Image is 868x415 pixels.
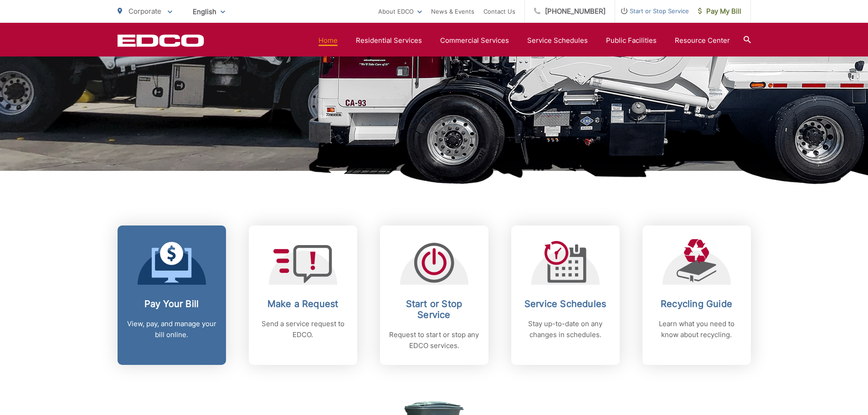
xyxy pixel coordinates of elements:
[118,34,204,47] a: EDCD logo. Return to the homepage.
[378,6,422,17] a: About EDCO
[389,298,479,320] h2: Start or Stop Service
[527,35,588,46] a: Service Schedules
[511,225,620,365] a: Service Schedules Stay up-to-date on any changes in schedules.
[249,225,357,365] a: Make a Request Send a service request to EDCO.
[675,35,730,46] a: Resource Center
[520,298,611,309] h2: Service Schedules
[127,318,217,340] p: View, pay, and manage your bill online.
[258,318,348,340] p: Send a service request to EDCO.
[652,298,742,309] h2: Recycling Guide
[356,35,422,46] a: Residential Services
[431,6,474,17] a: News & Events
[318,35,338,46] a: Home
[186,4,232,20] span: English
[389,329,479,351] p: Request to start or stop any EDCO services.
[127,298,217,309] h2: Pay Your Bill
[128,7,161,15] span: Corporate
[606,35,657,46] a: Public Facilities
[440,35,509,46] a: Commercial Services
[520,318,611,340] p: Stay up-to-date on any changes in schedules.
[698,6,741,17] span: Pay My Bill
[118,225,226,365] a: Pay Your Bill View, pay, and manage your bill online.
[258,298,348,309] h2: Make a Request
[652,318,742,340] p: Learn what you need to know about recycling.
[483,6,515,17] a: Contact Us
[642,225,751,365] a: Recycling Guide Learn what you need to know about recycling.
